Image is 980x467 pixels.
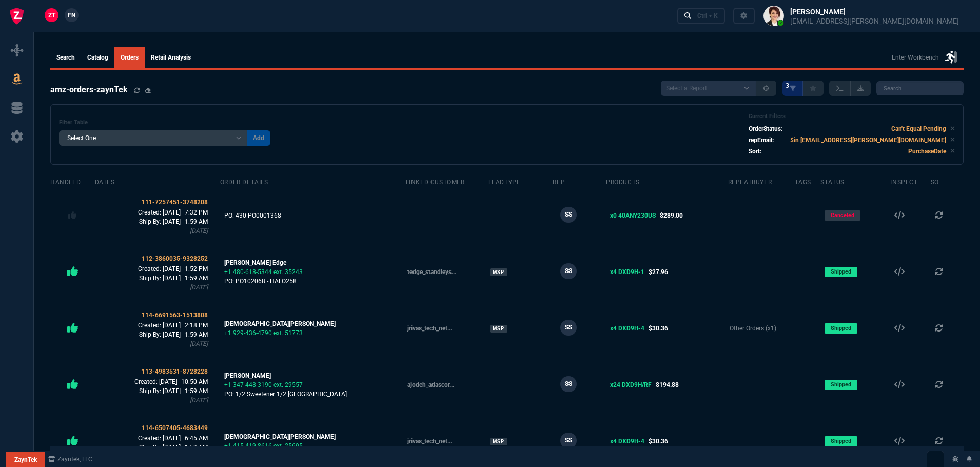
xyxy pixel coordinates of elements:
span: Ship By: [DATE] [139,387,185,395]
div: PO: PO102068 - HALO258 [224,277,297,286]
h6: Filter Table [59,119,270,126]
p: Sort: [749,147,761,156]
span: x4 DXD9H-4 [610,437,644,446]
div: LeadType [488,178,521,186]
code: PurchaseDate [908,148,946,155]
span: Created: [DATE] [138,209,185,216]
div: Products [606,178,640,186]
div: Linked Customer [406,178,465,186]
div: PO: 1/2 Sweetener 1/2 [GEOGRAPHIC_DATA] [224,390,347,399]
div: Order Details [220,178,268,186]
h4: amz-orders-zaynTek [50,84,128,96]
code: $in [EMAIL_ADDRESS][PERSON_NAME][DOMAIN_NAME] [790,137,946,144]
span: [PERSON_NAME] [224,372,271,379]
span: [DATE] [190,227,208,235]
a: ajodeh_atlascoreofengineers_com [407,381,454,388]
span: 1:59 AM [185,387,208,395]
div: +1 347-448-3190 ext. 29557 [224,380,347,390]
span: x24 DXD9H/RF [610,380,652,390]
span: 1:52 PM [185,265,208,273]
span: 7:32 PM [185,209,208,216]
h6: Current Filters [749,113,955,120]
span: SS [565,379,572,389]
a: msbcCompanyName [45,455,95,464]
span: $30.36 [649,324,668,333]
span: 10:50 AM [181,378,208,385]
span: FN [68,11,75,20]
span: Ship By: [DATE] [139,444,185,451]
span: x4 DXD9H-1 [610,267,644,277]
span: Ship By: [DATE] [139,275,185,282]
span: $27.96 [649,267,668,277]
span: 112-3860035-9328252 [142,255,208,262]
div: +1 480-618-5344 ext. 35243 [224,267,303,277]
span: SS [565,266,572,276]
nx-icon: Enter Workbench [945,49,957,66]
div: Status [820,178,845,186]
span: 114-6507405-4683449 [142,424,208,432]
input: Search [876,81,964,95]
span: 1:59 AM [185,218,208,225]
code: Can't Equal Pending [891,125,946,132]
span: 1:59 AM [185,331,208,338]
span: Ship By: [DATE] [139,218,185,225]
span: Created: [DATE] [138,265,185,273]
a: MSP [490,438,507,445]
a: Other Orders (x1) [730,325,776,332]
span: Created: [DATE] [138,435,185,442]
span: $289.00 [660,211,683,220]
p: repEmail: [749,135,774,145]
span: [DEMOGRAPHIC_DATA][PERSON_NAME] [224,320,336,327]
div: Tags [795,178,811,186]
div: repeatBuyer [728,178,772,186]
a: Catalog [81,47,114,68]
span: x4 DXD9H-4 [610,324,644,333]
a: jrivas_tech_net_com [407,325,452,332]
a: jrivas_tech_net_com [407,438,452,445]
span: SS [565,209,572,220]
a: MSP [490,268,507,276]
a: Search [50,47,81,68]
span: x0 40ANY230US [610,211,656,220]
a: MSP [490,325,507,333]
span: 114-6691563-1513808 [142,312,208,319]
div: +1 415-419-8616 ext. 25695 [224,441,336,451]
span: 111-7257451-3748208 [142,199,208,206]
span: [DEMOGRAPHIC_DATA][PERSON_NAME] [224,433,336,440]
div: SO [931,178,939,186]
span: [DATE] [190,397,208,404]
div: +1 929-436-4790 ext. 51773 [224,328,336,338]
p: Enter Workbench [892,53,939,62]
span: 1:59 AM [185,275,208,282]
span: $30.36 [649,437,668,446]
span: Shipped [825,436,857,446]
span: $194.88 [656,380,679,390]
a: Orders [114,47,145,68]
span: [PERSON_NAME] Edge [224,259,286,266]
span: Shipped [825,267,857,277]
p: OrderStatus: [749,124,782,133]
span: Created: [DATE] [134,378,181,385]
span: Created: [DATE] [138,322,185,329]
span: Shipped [825,323,857,334]
span: [DATE] [190,340,208,347]
div: Rep [553,178,565,186]
a: Retail Analysis [145,47,197,68]
span: Ship By: [DATE] [139,331,185,338]
span: ZT [48,11,55,20]
span: 2:18 PM [185,322,208,329]
div: Handled [50,178,81,186]
a: tedge_standleys_com [407,268,456,276]
span: 3 [786,82,789,90]
div: Dates [95,178,115,186]
div: Ctrl + K [697,12,718,20]
span: Canceled [825,210,860,221]
span: SS [565,322,572,333]
div: PO: 430-PO0001368 [224,211,281,220]
span: SS [565,435,572,445]
span: Shipped [825,380,857,390]
span: 113-4983531-8728228 [142,368,208,375]
span: 1:59 AM [185,444,208,451]
div: Inspect [890,178,917,186]
span: 6:45 AM [185,435,208,442]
